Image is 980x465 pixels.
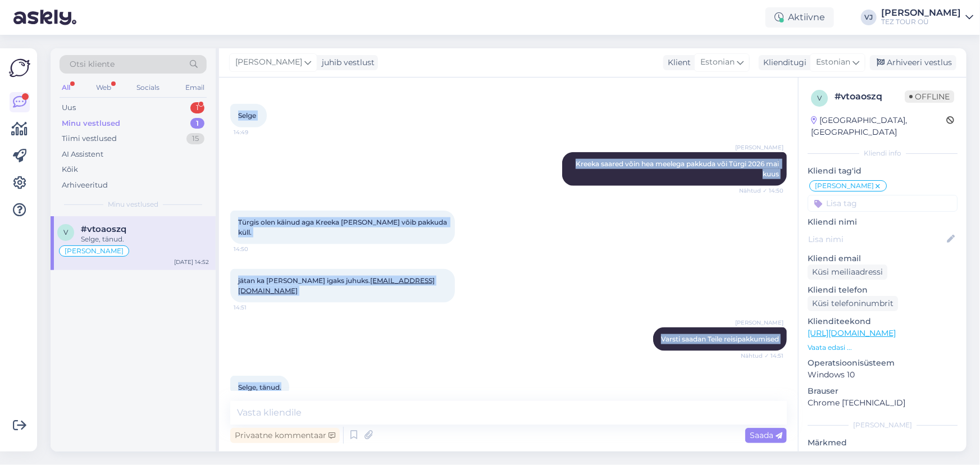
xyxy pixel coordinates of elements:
div: juhib vestlust [317,57,375,69]
span: [PERSON_NAME] [815,183,874,189]
span: Estonian [816,56,850,69]
input: Lisa nimi [808,233,945,245]
div: All [60,80,72,95]
p: Vaata edasi ... [808,343,958,353]
span: Türgis olen käinud aga Kreeka [PERSON_NAME] võib pakkuda küll. [238,218,449,236]
span: Otsi kliente [70,58,115,70]
div: Minu vestlused [62,118,120,129]
span: 14:50 [234,245,276,253]
div: Web [94,80,113,95]
span: jätan ka [PERSON_NAME] igaks juhuks. [238,276,435,295]
div: 15 [186,133,204,144]
span: [PERSON_NAME] [735,318,783,327]
span: Nähtud ✓ 14:50 [739,186,783,195]
p: Klienditeekond [808,316,958,327]
span: [PERSON_NAME] [65,248,124,254]
a: [URL][DOMAIN_NAME] [808,328,896,338]
div: Küsi meiliaadressi [808,265,887,280]
div: [PERSON_NAME] [808,420,958,430]
div: [PERSON_NAME] [881,8,961,17]
p: Windows 10 [808,369,958,381]
div: # vtoaoszq [835,90,905,103]
div: Kõik [62,164,78,175]
a: [PERSON_NAME]TEZ TOUR OÜ [881,8,973,26]
div: Aktiivne [765,7,834,28]
span: Nähtud ✓ 14:51 [741,352,783,360]
span: 14:49 [234,128,276,136]
div: Socials [134,80,162,95]
span: v [817,94,822,102]
img: Askly Logo [9,57,30,79]
span: [PERSON_NAME] [735,143,783,152]
div: VJ [861,10,877,25]
p: Kliendi tag'id [808,165,958,177]
p: Kliendi email [808,253,958,265]
div: TEZ TOUR OÜ [881,17,961,26]
span: [PERSON_NAME] [235,56,302,69]
span: Saada [750,430,782,440]
div: Arhiveeritud [62,180,108,191]
div: Arhiveeri vestlus [870,55,956,70]
p: Brauser [808,385,958,397]
div: Uus [62,102,76,113]
div: [GEOGRAPHIC_DATA], [GEOGRAPHIC_DATA] [811,115,946,138]
p: Märkmed [808,437,958,449]
div: 1 [190,118,204,129]
span: Varsti saadan Teile reisipakkumised [661,335,779,343]
span: Offline [905,90,954,103]
span: Selge, tänud. [238,383,281,391]
span: Estonian [700,56,735,69]
p: Chrome [TECHNICAL_ID] [808,397,958,409]
div: Email [183,80,207,95]
span: v [63,228,68,236]
input: Lisa tag [808,195,958,212]
p: Operatsioonisüsteem [808,357,958,369]
span: 14:51 [234,303,276,312]
span: Kreeka saared võin hea meelega pakkuda või Türgi 2026 mai kuus [576,159,781,178]
p: Kliendi nimi [808,216,958,228]
div: Privaatne kommentaar [230,428,340,443]
div: 1 [190,102,204,113]
p: Kliendi telefon [808,284,958,296]
span: Selge [238,111,256,120]
div: AI Assistent [62,149,103,160]
span: Minu vestlused [108,199,158,209]
div: Kliendi info [808,148,958,158]
div: Selge, tänud. [81,234,209,244]
div: Klienditugi [759,57,806,69]
span: #vtoaoszq [81,224,126,234]
div: Tiimi vestlused [62,133,117,144]
div: [DATE] 14:52 [174,258,209,266]
div: Klient [663,57,691,69]
div: Küsi telefoninumbrit [808,296,898,311]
